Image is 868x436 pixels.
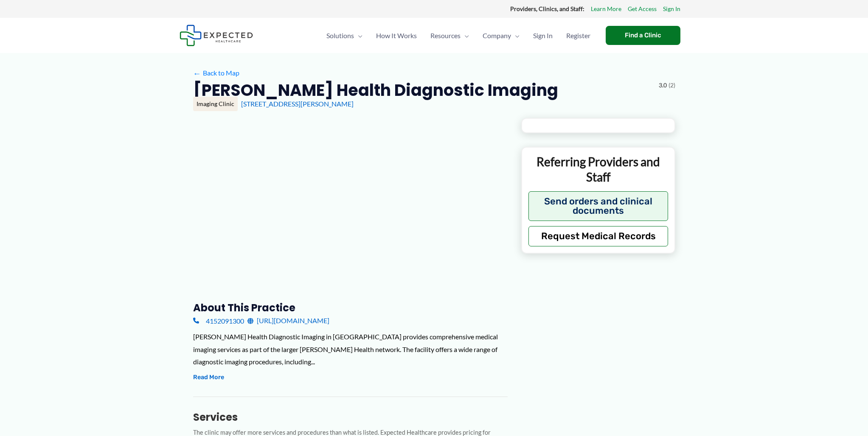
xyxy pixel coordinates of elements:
[510,5,584,12] strong: Providers, Clinics, and Staff:
[326,21,354,50] span: Solutions
[476,21,526,50] a: CompanyMenu Toggle
[559,21,597,50] a: Register
[180,25,253,46] img: Expected Healthcare Logo - side, dark font, small
[320,21,369,50] a: SolutionsMenu Toggle
[354,21,362,50] span: Menu Toggle
[424,21,476,50] a: ResourcesMenu Toggle
[193,411,508,424] h3: Services
[193,69,201,77] span: ←
[193,80,558,101] h2: [PERSON_NAME] Health Diagnostic Imaging
[663,3,680,14] a: Sign In
[606,26,680,45] a: Find a Clinic
[241,100,354,108] a: [STREET_ADDRESS][PERSON_NAME]
[193,314,244,327] a: 4152091300
[659,80,667,91] span: 3.0
[628,3,657,14] a: Get Access
[528,226,668,246] button: Request Medical Records
[511,21,520,50] span: Menu Toggle
[591,3,621,14] a: Learn More
[193,301,508,314] h3: About this practice
[526,21,559,50] a: Sign In
[193,97,238,111] div: Imaging Clinic
[528,191,668,221] button: Send orders and clinical documents
[461,21,469,50] span: Menu Toggle
[193,330,508,368] div: [PERSON_NAME] Health Diagnostic Imaging in [GEOGRAPHIC_DATA] provides comprehensive medical imagi...
[193,372,224,383] button: Read More
[669,80,675,91] span: (2)
[376,21,417,50] span: How It Works
[247,314,329,327] a: [URL][DOMAIN_NAME]
[533,21,553,50] span: Sign In
[566,21,590,50] span: Register
[430,21,461,50] span: Resources
[483,21,511,50] span: Company
[193,67,239,79] a: ←Back to Map
[369,21,424,50] a: How It Works
[320,21,597,50] nav: Primary Site Navigation
[528,154,668,185] p: Referring Providers and Staff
